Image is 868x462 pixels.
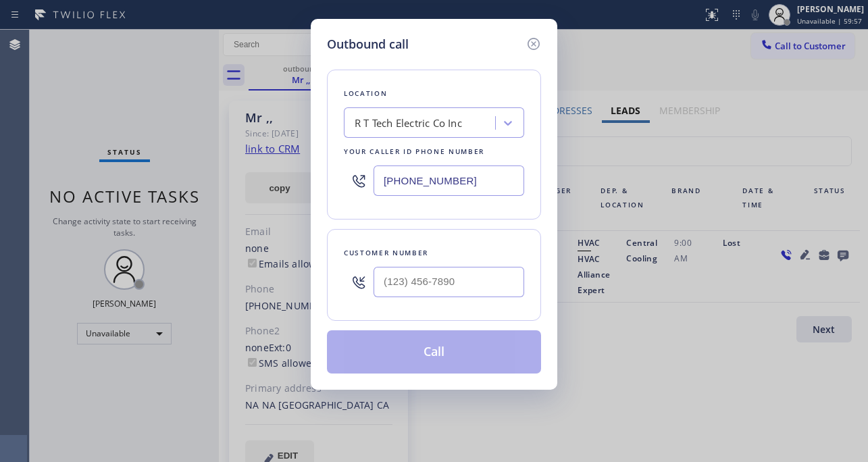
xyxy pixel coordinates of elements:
[344,86,524,101] div: Location
[327,330,541,374] button: Call
[374,165,524,196] input: (123) 456-7890
[374,267,524,297] input: (123) 456-7890
[344,246,524,260] div: Customer number
[344,145,524,159] div: Your caller id phone number
[355,115,462,131] div: R T Tech Electric Co Inc
[327,35,409,53] h5: Outbound call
